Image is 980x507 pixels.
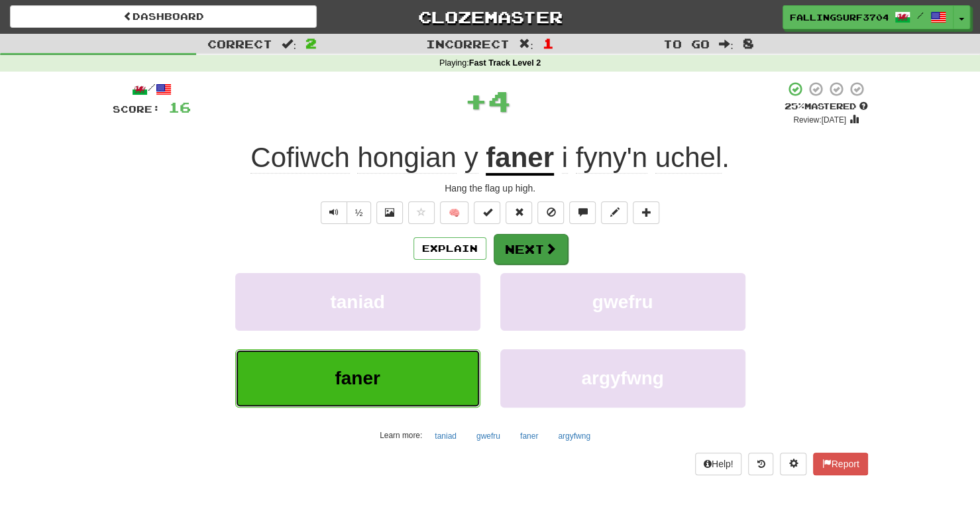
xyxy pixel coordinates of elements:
span: uchel [655,142,722,174]
span: : [282,38,296,50]
div: Hang the flag up high. [113,182,868,195]
span: : [519,38,533,50]
button: Show image (alt+x) [376,201,403,224]
span: FallingSurf3704 [790,11,888,23]
span: Cofiwch [250,142,349,174]
span: hongian [357,142,456,174]
span: / [917,11,924,20]
span: argyfwng [581,368,663,388]
span: + [464,81,488,121]
span: . [554,142,730,174]
span: i [562,142,568,174]
span: 25 % [785,101,804,111]
span: Correct [207,37,272,50]
span: faner [335,368,380,388]
button: taniad [427,426,464,446]
button: Discuss sentence (alt+u) [569,201,596,224]
span: fyny'n [576,142,647,174]
span: To go [663,37,710,50]
small: Learn more: [380,431,422,440]
div: Text-to-speech controls [318,201,372,224]
span: gwefru [592,292,653,312]
button: Edit sentence (alt+d) [601,201,627,224]
span: y [464,142,478,174]
button: ½ [347,201,372,224]
button: Play sentence audio (ctl+space) [321,201,347,224]
button: Help! [695,453,742,475]
span: taniad [330,292,384,312]
button: Favorite sentence (alt+f) [408,201,435,224]
button: faner [235,349,480,407]
u: faner [486,142,554,176]
button: Ignore sentence (alt+i) [537,201,564,224]
button: faner [513,426,545,446]
span: Incorrect [426,37,510,50]
div: / [113,81,191,97]
a: Clozemaster [337,5,643,28]
button: Reset to 0% Mastered (alt+r) [506,201,532,224]
button: gwefru [500,273,745,331]
button: argyfwng [500,349,745,407]
span: 2 [305,35,317,51]
div: Mastered [785,101,868,113]
button: gwefru [469,426,508,446]
small: Review: [DATE] [793,115,846,125]
button: Explain [413,237,486,260]
button: Round history (alt+y) [748,453,773,475]
button: 🧠 [440,201,468,224]
strong: Fast Track Level 2 [469,58,541,68]
span: 1 [543,35,554,51]
button: Set this sentence to 100% Mastered (alt+m) [474,201,500,224]
a: FallingSurf3704 / [783,5,953,29]
span: Score: [113,103,160,115]
button: Report [813,453,867,475]
a: Dashboard [10,5,317,28]
button: Add to collection (alt+a) [633,201,659,224]
button: argyfwng [551,426,598,446]
span: 4 [488,84,511,117]
span: 16 [168,99,191,115]
button: Next [494,234,568,264]
button: taniad [235,273,480,331]
span: : [719,38,734,50]
span: 8 [743,35,754,51]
